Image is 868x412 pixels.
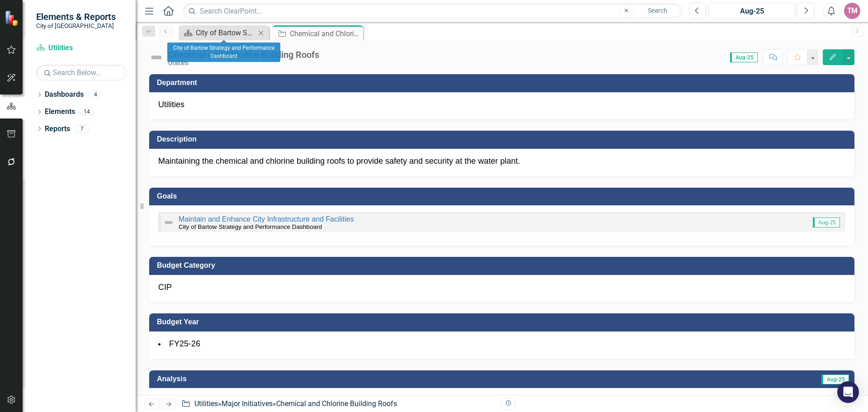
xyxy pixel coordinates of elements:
span: Aug-25 [821,374,849,384]
a: Utilities [36,43,127,53]
small: City of Bartow Strategy and Performance Dashboard [179,223,322,230]
a: Utilities [194,399,218,408]
h3: Goals [157,192,850,200]
img: Not Defined [163,217,174,228]
div: Aug-25 [712,6,792,17]
h3: Budget Category [157,261,850,270]
div: City of Bartow Strategy and Performance Dashboard [196,27,255,38]
div: 7 [75,125,89,133]
h3: Budget Year [157,318,850,326]
a: Major Initiatives [222,399,273,408]
a: City of Bartow Strategy and Performance Dashboard [181,27,255,38]
h3: Department [157,79,850,87]
p: Maintaining the chemical and chlorine building roofs to provide safety and security at the water ... [158,156,845,167]
span: Aug-25 [730,52,758,62]
button: Aug-25 [708,3,795,19]
a: Reports [45,124,70,134]
span: CIP [158,283,172,292]
a: Maintain and Enhance City Infrastructure and Facilities [179,215,354,223]
span: FY25-26 [169,339,200,348]
input: Search Below... [36,65,127,81]
span: Search [648,7,667,14]
h3: Analysis [157,375,511,383]
span: Utilities [158,100,184,109]
small: City of [GEOGRAPHIC_DATA] [36,22,116,29]
div: Chemical and Chlorine Building Roofs [290,28,361,39]
button: TM [844,3,860,19]
span: Elements & Reports [36,11,116,22]
h3: Description [157,135,850,143]
div: Open Intercom Messenger [837,381,859,403]
img: ClearPoint Strategy [4,9,21,27]
div: City of Bartow Strategy and Performance Dashboard [167,43,280,62]
a: Elements [45,107,75,117]
div: » » [181,399,495,409]
span: Aug-25 [813,218,840,227]
button: Search [635,5,680,17]
input: Search ClearPoint... [183,3,682,19]
a: Dashboards [45,90,84,100]
div: Chemical and Chlorine Building Roofs [276,399,397,408]
div: 14 [80,108,94,116]
img: Not Defined [149,50,164,65]
div: 4 [88,91,103,99]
